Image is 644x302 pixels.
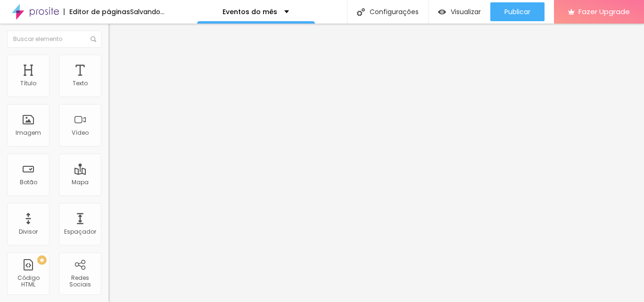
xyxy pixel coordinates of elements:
[64,8,130,15] div: Editor de páginas
[504,8,530,16] span: Publicar
[7,31,101,48] input: Buscar elemento
[64,229,96,235] div: Espaçador
[130,8,165,15] div: Salvando...
[61,275,99,288] div: Redes Sociais
[20,179,37,186] div: Botão
[72,179,89,186] div: Mapa
[73,80,88,87] div: Texto
[451,8,481,16] span: Visualizar
[438,8,446,16] img: view-1.svg
[19,229,38,235] div: Divisor
[223,8,277,15] p: Eventos do mês
[72,130,89,136] div: Vídeo
[16,130,41,136] div: Imagem
[578,8,630,16] span: Fazer Upgrade
[91,36,96,42] img: Icone
[429,2,490,21] button: Visualizar
[490,2,545,21] button: Publicar
[20,80,36,87] div: Título
[9,275,47,288] div: Código HTML
[108,24,644,302] iframe: Editor
[357,8,365,16] img: Icone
